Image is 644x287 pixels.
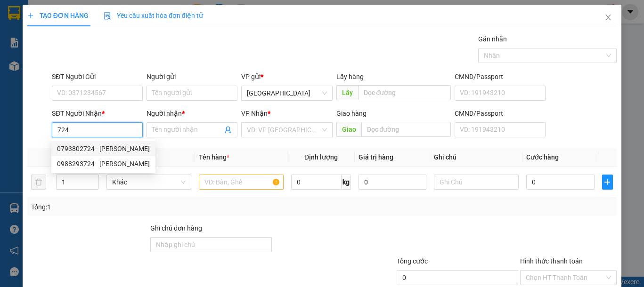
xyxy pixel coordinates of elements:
[199,175,284,190] input: VD: Bàn, Ghế
[336,122,361,137] span: Giao
[359,153,393,161] span: Giá trị hàng
[603,178,612,186] span: plus
[104,12,203,19] span: Yêu cầu xuất hóa đơn điện tử
[455,108,546,119] div: CMND/Passport
[358,85,451,100] input: Dọc đường
[57,159,150,169] div: 0988293724 - [PERSON_NAME]
[526,153,559,161] span: Cước hàng
[150,224,202,232] label: Ghi chú đơn hàng
[434,175,519,190] input: Ghi Chú
[224,126,232,134] span: user-add
[147,108,237,119] div: Người nhận
[112,175,186,189] span: Khác
[52,72,143,82] div: SĐT Người Gửi
[336,73,364,80] span: Lấy hàng
[150,237,272,252] input: Ghi chú đơn hàng
[430,148,522,167] th: Ghi chú
[31,202,249,212] div: Tổng: 1
[336,85,358,100] span: Lấy
[147,72,237,82] div: Người gửi
[455,72,546,82] div: CMND/Passport
[342,175,351,190] span: kg
[51,156,155,171] div: 0988293724 - LINH
[51,141,155,156] div: 0793802724 - THANH
[57,143,150,154] div: 0793802724 - [PERSON_NAME]
[31,175,46,190] button: delete
[52,108,143,119] div: SĐT Người Nhận
[304,153,338,161] span: Định lượng
[361,122,451,137] input: Dọc đường
[604,14,612,21] span: close
[27,12,34,19] span: plus
[104,12,111,20] img: icon
[241,72,332,82] div: VP gửi
[27,12,89,19] span: TẠO ĐƠN HÀNG
[397,257,428,265] span: Tổng cước
[247,86,326,100] span: Sài Gòn
[595,5,621,31] button: Close
[199,153,229,161] span: Tên hàng
[602,175,613,190] button: plus
[241,110,268,117] span: VP Nhận
[520,257,583,265] label: Hình thức thanh toán
[336,110,367,117] span: Giao hàng
[478,35,507,43] label: Gán nhãn
[359,175,426,190] input: 0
